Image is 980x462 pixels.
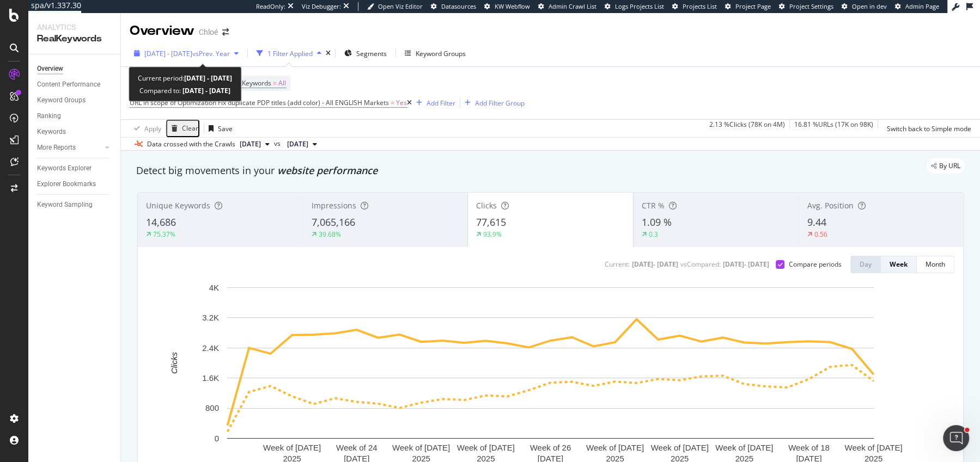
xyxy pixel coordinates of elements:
span: = [273,78,277,88]
div: ReadOnly: [256,2,285,11]
span: Admin Crawl List [549,2,596,10]
span: Project Page [735,2,771,10]
button: [DATE] - [DATE]vsPrev. Year [130,45,243,62]
button: Save [204,120,233,137]
span: All [278,76,286,91]
text: Week of [DATE] [263,443,321,452]
div: Day [860,260,872,269]
a: Projects List [672,2,717,11]
text: Week of [DATE] [844,443,902,452]
button: Keyword Groups [400,45,470,62]
text: Week of 26 [530,443,571,452]
div: arrow-right-arrow-left [222,28,229,36]
div: 2.13 % Clicks ( 78K on 4M ) [709,120,785,137]
a: Explorer Bookmarks [37,178,113,190]
button: Switch back to Simple mode [882,120,971,137]
span: 9.44 [807,215,826,229]
span: Projects List [683,2,717,10]
a: Project Settings [779,2,833,11]
button: Clear [166,120,199,137]
a: Logs Projects List [605,2,664,11]
span: Logs Projects List [615,2,664,10]
div: legacy label [927,158,965,174]
button: [DATE] [235,138,274,151]
a: Keyword Sampling [37,199,113,211]
div: Add Filter [427,98,455,108]
button: Add Filter Group [460,96,525,109]
span: 77,615 [476,215,506,229]
span: [DATE] - [DATE] [144,49,192,58]
div: Chloé [199,27,218,38]
div: Keyword Groups [416,49,466,58]
span: Project Settings [789,2,833,10]
div: Week [890,260,908,269]
span: 1.09 % [642,215,672,229]
div: Month [926,260,945,269]
div: Keyword Sampling [37,199,93,211]
a: More Reports [37,142,102,153]
a: Admin Crawl List [538,2,596,11]
div: 0.56 [814,230,827,239]
text: Week of [DATE] [651,443,709,452]
button: Week [881,256,917,273]
span: Yes [396,95,407,110]
div: Viz Debugger: [302,2,341,11]
div: [DATE] - [DATE] [723,260,769,269]
span: Keywords [242,78,271,88]
div: Add Filter Group [475,98,525,108]
div: Content Performance [37,79,100,90]
span: Unique Keywords [146,200,210,211]
div: Apply [144,124,161,133]
div: Overview [130,22,194,40]
span: 14,686 [146,215,176,229]
div: 1 Filter Applied [267,49,313,58]
div: Switch back to Simple mode [887,124,971,133]
div: times [326,50,331,57]
span: KW Webflow [495,2,530,10]
span: Open Viz Editor [378,2,423,10]
text: 2.4K [202,343,219,353]
span: Datasources [441,2,476,10]
span: 2025 Sep. 13th [240,139,261,149]
div: [DATE] - [DATE] [632,260,678,269]
b: [DATE] - [DATE] [181,86,230,95]
div: Current: [605,260,630,269]
span: 2024 Jun. 23rd [287,139,308,149]
a: Open Viz Editor [367,2,423,11]
span: vs Prev. Year [192,49,230,58]
text: 4K [209,283,219,292]
a: Open in dev [842,2,887,11]
span: CTR % [642,200,665,211]
text: 3.2K [202,313,219,322]
a: Keywords [37,126,113,138]
span: = [391,98,394,107]
iframe: Intercom live chat [943,425,969,451]
a: Admin Page [895,2,939,11]
text: Week of 24 [336,443,378,452]
div: 16.81 % URLs ( 17K on 98K ) [794,120,873,137]
a: Keywords Explorer [37,163,113,174]
a: Datasources [431,2,476,11]
span: Impressions [312,200,356,211]
div: Keyword Groups [37,95,86,106]
div: Overview [37,63,63,75]
div: Keywords [37,126,66,138]
div: Compare periods [789,260,842,269]
text: 800 [205,403,219,412]
a: Keyword Groups [37,95,113,106]
a: Overview [37,63,113,75]
text: 0 [215,434,219,443]
span: 7,065,166 [312,215,355,229]
text: Week of [DATE] [457,443,515,452]
a: Ranking [37,110,113,122]
div: 93.9% [483,230,502,239]
div: 39.68% [319,230,341,239]
text: Week of 18 [788,443,830,452]
div: Current period: [138,72,232,84]
span: Clicks [476,200,497,211]
div: Data crossed with the Crawls [147,139,235,149]
text: 1.6K [202,373,219,383]
button: 1 Filter Applied [252,45,326,62]
button: Add Filter [412,96,455,109]
div: vs Compared : [680,260,721,269]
